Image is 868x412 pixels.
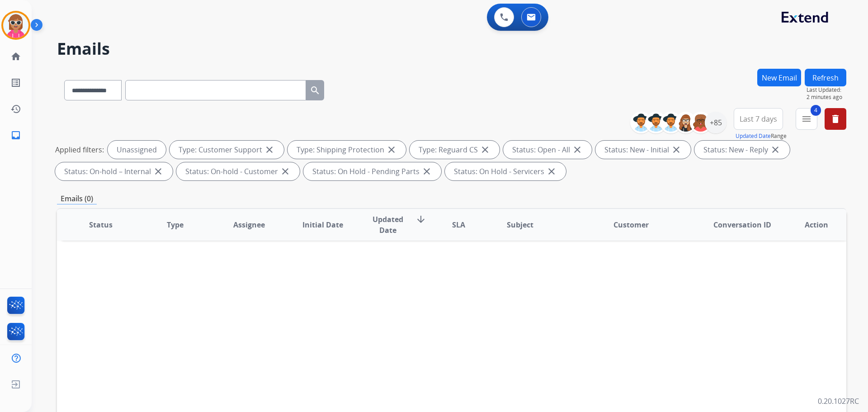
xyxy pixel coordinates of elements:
[452,219,465,230] span: SLA
[421,166,432,177] mat-icon: close
[10,77,21,88] mat-icon: list_alt
[503,141,592,159] div: Status: Open - All
[736,132,787,140] span: Range
[772,209,846,241] th: Action
[546,166,557,177] mat-icon: close
[303,162,441,180] div: Status: On Hold - Pending Parts
[368,214,409,236] span: Updated Date
[757,69,801,86] button: New Email
[507,219,533,230] span: Subject
[445,162,566,180] div: Status: On Hold - Servicers
[830,114,841,124] mat-icon: delete
[705,112,726,133] div: +85
[811,105,821,116] span: 4
[10,51,21,62] mat-icon: home
[233,219,265,230] span: Assignee
[264,144,275,155] mat-icon: close
[108,141,166,159] div: Unassigned
[796,108,817,130] button: 4
[734,108,783,130] button: Last 7 days
[713,219,771,230] span: Conversation ID
[415,214,426,225] mat-icon: arrow_downward
[386,144,397,155] mat-icon: close
[167,219,184,230] span: Type
[736,133,771,140] button: Updated Date
[288,141,406,159] div: Type: Shipping Protection
[310,85,321,96] mat-icon: search
[280,166,291,177] mat-icon: close
[694,141,790,159] div: Status: New - Reply
[55,144,104,155] p: Applied filters:
[10,104,21,114] mat-icon: history
[807,94,846,101] span: 2 minutes ago
[57,40,846,58] h2: Emails
[302,219,343,230] span: Initial Date
[805,69,846,86] button: Refresh
[818,396,859,407] p: 0.20.1027RC
[807,86,846,94] span: Last Updated:
[153,166,164,177] mat-icon: close
[801,114,812,124] mat-icon: menu
[480,144,491,155] mat-icon: close
[3,13,28,38] img: avatar
[613,219,649,230] span: Customer
[595,141,691,159] div: Status: New - Initial
[671,144,682,155] mat-icon: close
[10,130,21,141] mat-icon: inbox
[57,193,97,204] p: Emails (0)
[176,162,300,180] div: Status: On-hold - Customer
[770,144,781,155] mat-icon: close
[89,219,113,230] span: Status
[170,141,284,159] div: Type: Customer Support
[55,162,173,180] div: Status: On-hold – Internal
[572,144,583,155] mat-icon: close
[740,117,777,121] span: Last 7 days
[410,141,500,159] div: Type: Reguard CS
